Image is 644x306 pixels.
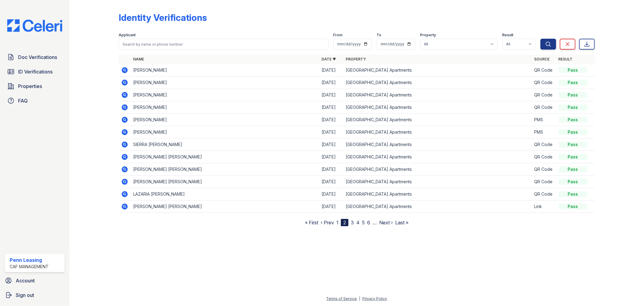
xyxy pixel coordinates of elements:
[559,154,588,160] div: Pass
[319,176,344,188] td: [DATE]
[18,68,53,75] span: ID Verifications
[319,163,344,176] td: [DATE]
[532,163,556,176] td: QR Code
[532,76,556,89] td: QR Code
[344,163,532,176] td: [GEOGRAPHIC_DATA] Apartments
[373,219,377,226] span: …
[532,151,556,163] td: QR Code
[119,33,136,37] label: Applicant
[359,296,360,301] div: |
[333,33,343,37] label: From
[18,54,57,61] span: Doc Verifications
[319,188,344,200] td: [DATE]
[559,67,588,73] div: Pass
[532,64,556,76] td: QR Code
[532,188,556,200] td: QR Code
[319,76,344,89] td: [DATE]
[5,95,65,107] a: FAQ
[502,33,514,37] label: Result
[319,151,344,163] td: [DATE]
[532,138,556,151] td: QR Code
[395,220,409,226] a: Last »
[559,80,588,86] div: Pass
[10,264,49,270] div: CAF Management
[559,92,588,98] div: Pass
[379,220,393,226] a: Next ›
[2,275,67,287] a: Account
[532,89,556,101] td: QR Code
[2,19,67,32] img: CE_Logo_Blue-a8612792a0a2168367f1c8372b55b34899dd931a85d93a1a3d3e32e68fde9ad4.png
[344,114,532,126] td: [GEOGRAPHIC_DATA] Apartments
[319,126,344,138] td: [DATE]
[344,188,532,200] td: [GEOGRAPHIC_DATA] Apartments
[131,176,319,188] td: [PERSON_NAME] [PERSON_NAME]
[377,33,382,37] label: To
[559,166,588,172] div: Pass
[10,256,49,264] div: Penn Leasing
[367,220,370,226] a: 6
[131,89,319,101] td: [PERSON_NAME]
[344,151,532,163] td: [GEOGRAPHIC_DATA] Apartments
[319,114,344,126] td: [DATE]
[131,188,319,200] td: LAZARIA [PERSON_NAME]
[344,126,532,138] td: [GEOGRAPHIC_DATA] Apartments
[131,138,319,151] td: SIERRA [PERSON_NAME]
[532,114,556,126] td: PMS
[133,57,144,61] a: Name
[344,200,532,213] td: [GEOGRAPHIC_DATA] Apartments
[131,151,319,163] td: [PERSON_NAME] [PERSON_NAME]
[322,57,336,61] a: Date ▼
[319,200,344,213] td: [DATE]
[532,200,556,213] td: Link
[119,39,328,50] input: Search by name or phone number
[344,64,532,76] td: [GEOGRAPHIC_DATA] Apartments
[559,191,588,197] div: Pass
[319,138,344,151] td: [DATE]
[344,76,532,89] td: [GEOGRAPHIC_DATA] Apartments
[344,101,532,114] td: [GEOGRAPHIC_DATA] Apartments
[344,138,532,151] td: [GEOGRAPHIC_DATA] Apartments
[131,64,319,76] td: [PERSON_NAME]
[319,89,344,101] td: [DATE]
[5,66,65,78] a: ID Verifications
[532,126,556,138] td: PMS
[534,57,550,61] a: Source
[336,220,338,226] a: 1
[420,33,436,37] label: Property
[18,83,42,90] span: Properties
[559,129,588,135] div: Pass
[559,57,573,61] a: Result
[18,97,28,104] span: FAQ
[131,114,319,126] td: [PERSON_NAME]
[16,277,35,284] span: Account
[532,101,556,114] td: QR Code
[362,220,365,226] a: 5
[2,289,67,301] a: Sign out
[319,101,344,114] td: [DATE]
[5,80,65,92] a: Properties
[131,76,319,89] td: [PERSON_NAME]
[344,89,532,101] td: [GEOGRAPHIC_DATA] Apartments
[559,104,588,110] div: Pass
[326,296,357,301] a: Terms of Service
[356,220,360,226] a: 4
[119,12,207,23] div: Identity Verifications
[344,176,532,188] td: [GEOGRAPHIC_DATA] Apartments
[532,176,556,188] td: QR Code
[131,163,319,176] td: [PERSON_NAME] [PERSON_NAME]
[16,291,34,299] span: Sign out
[363,296,387,301] a: Privacy Policy
[131,126,319,138] td: [PERSON_NAME]
[5,51,65,63] a: Doc Verifications
[305,220,318,226] a: « First
[321,220,334,226] a: ‹ Prev
[346,57,366,61] a: Property
[131,101,319,114] td: [PERSON_NAME]
[559,203,588,210] div: Pass
[559,179,588,185] div: Pass
[131,200,319,213] td: [PERSON_NAME] [PERSON_NAME]
[319,64,344,76] td: [DATE]
[341,219,348,226] div: 2
[559,117,588,123] div: Pass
